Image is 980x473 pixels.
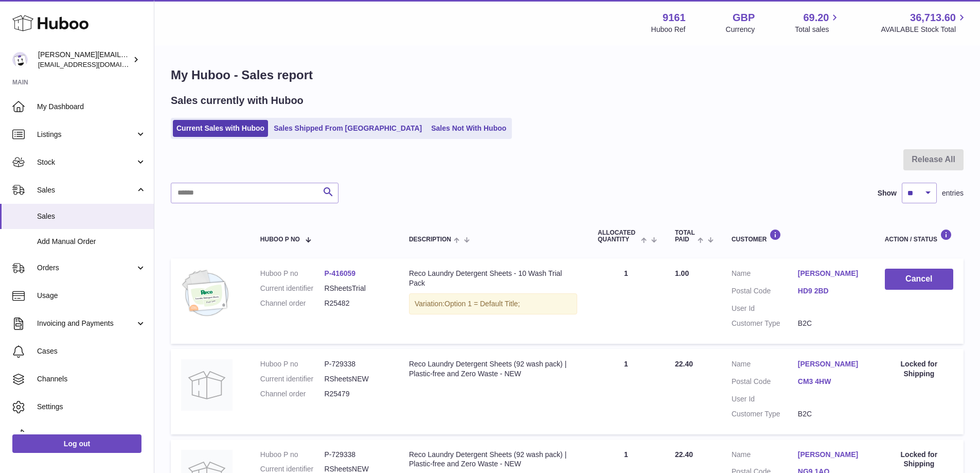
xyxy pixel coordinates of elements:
a: CM3 4HW [798,377,864,387]
dt: Postal Code [732,286,798,299]
a: [PERSON_NAME] [798,269,864,278]
button: Cancel [885,269,953,290]
div: [PERSON_NAME][EMAIL_ADDRESS][DOMAIN_NAME] [38,50,131,69]
dd: R25479 [324,389,388,399]
a: [PERSON_NAME] [798,359,864,369]
div: Variation: [409,293,577,314]
span: Cases [37,346,146,356]
dd: B2C [798,409,864,419]
a: Sales Shipped From [GEOGRAPHIC_DATA] [270,120,425,137]
dt: Name [732,269,798,281]
span: Listings [37,130,135,139]
strong: GBP [733,11,755,25]
span: Sales [37,212,146,221]
span: Settings [37,402,146,412]
span: Description [409,236,451,243]
img: amyesmith31@gmail.com [12,52,28,67]
h2: Sales currently with Huboo [171,94,304,108]
div: Currency [726,25,755,34]
a: HD9 2BD [798,286,864,296]
img: 10washtrialpackofRecoLaundryDetergentSheetsv2.png [181,269,233,320]
span: Huboo P no [260,236,300,243]
div: Customer [732,229,864,243]
span: Orders [37,263,135,273]
a: P-416059 [324,269,355,277]
span: 36,713.60 [910,11,956,25]
dt: Channel order [260,299,325,308]
a: [PERSON_NAME] [798,450,864,460]
dt: Huboo P no [260,450,325,460]
span: [EMAIL_ADDRESS][DOMAIN_NAME] [38,60,151,68]
dt: Current identifier [260,284,325,293]
label: Show [878,188,897,198]
img: no-photo.jpg [181,359,233,411]
span: 69.20 [803,11,829,25]
dt: Customer Type [732,409,798,419]
dt: Huboo P no [260,359,325,369]
div: Huboo Ref [651,25,686,34]
a: Current Sales with Huboo [173,120,268,137]
span: Total sales [795,25,841,34]
span: AVAILABLE Stock Total [881,25,968,34]
span: Sales [37,185,135,195]
span: 1.00 [675,269,689,277]
span: ALLOCATED Quantity [598,230,638,243]
span: Total paid [675,230,695,243]
dd: R25482 [324,299,388,308]
dt: User Id [732,304,798,313]
dd: P-729338 [324,359,388,369]
div: Reco Laundry Detergent Sheets - 10 Wash Trial Pack [409,269,577,288]
div: Action / Status [885,229,953,243]
span: Option 1 = Default Title; [444,300,520,308]
dt: Name [732,359,798,372]
dd: RSheetsTrial [324,284,388,293]
a: Sales Not With Huboo [427,120,510,137]
span: Channels [37,374,146,384]
a: 69.20 Total sales [795,11,841,34]
h1: My Huboo - Sales report [171,67,964,83]
span: entries [942,188,964,198]
span: Usage [37,291,146,301]
span: My Dashboard [37,102,146,112]
td: 1 [587,258,665,344]
dt: Customer Type [732,319,798,328]
td: 1 [587,349,665,434]
span: Add Manual Order [37,237,146,247]
dd: B2C [798,319,864,328]
dd: RSheetsNEW [324,374,388,384]
strong: 9161 [663,11,686,25]
span: Returns [37,430,146,440]
div: Locked for Shipping [885,450,953,469]
dt: User Id [732,394,798,404]
dt: Current identifier [260,374,325,384]
span: 22.40 [675,450,693,459]
dd: P-729338 [324,450,388,460]
dt: Huboo P no [260,269,325,278]
div: Reco Laundry Detergent Sheets (92 wash pack) | Plastic-free and Zero Waste - NEW [409,450,577,469]
dt: Name [732,450,798,462]
span: Invoicing and Payments [37,319,135,328]
dt: Channel order [260,389,325,399]
span: Stock [37,157,135,167]
div: Locked for Shipping [885,359,953,379]
a: Log out [12,434,141,453]
div: Reco Laundry Detergent Sheets (92 wash pack) | Plastic-free and Zero Waste - NEW [409,359,577,379]
a: 36,713.60 AVAILABLE Stock Total [881,11,968,34]
dt: Postal Code [732,377,798,389]
span: 22.40 [675,360,693,368]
